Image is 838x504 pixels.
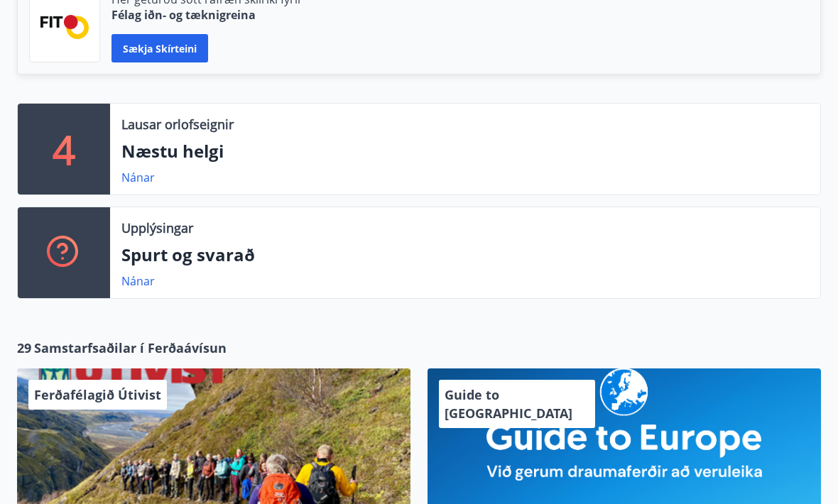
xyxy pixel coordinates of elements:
a: Nánar [121,273,155,289]
button: Sækja skírteini [111,34,208,62]
p: 4 [53,122,75,176]
p: Upplýsingar [121,219,193,237]
img: FPQVkF9lTnNbbaRSFyT17YYeljoOGk5m51IhT0bO.png [40,15,89,38]
span: Guide to [GEOGRAPHIC_DATA] [445,386,572,422]
p: Lausar orlofseignir [121,115,234,133]
p: Næstu helgi [121,139,809,163]
span: Ferðafélagið Útivist [34,386,161,403]
span: Samstarfsaðilar í Ferðaávísun [34,339,227,357]
a: Nánar [121,170,155,185]
p: Félag iðn- og tæknigreina [111,7,303,23]
p: Spurt og svarað [121,243,809,267]
span: 29 [17,339,31,357]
